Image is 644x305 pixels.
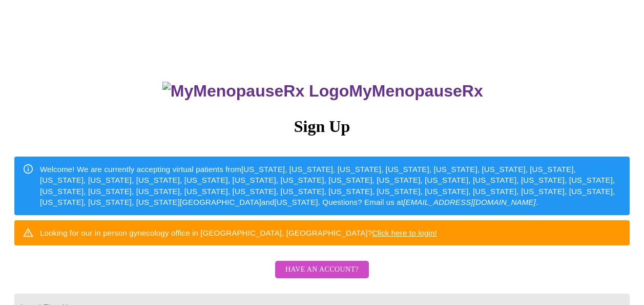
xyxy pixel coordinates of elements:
span: Have an account? [285,263,359,276]
h3: Sign Up [14,117,630,136]
a: Click here to login! [372,228,437,237]
div: Welcome! We are currently accepting virtual patients from [US_STATE], [US_STATE], [US_STATE], [US... [40,160,621,212]
button: Have an account? [275,261,369,279]
em: [EMAIL_ADDRESS][DOMAIN_NAME] [403,198,536,206]
div: Looking for our in person gynecology office in [GEOGRAPHIC_DATA], [GEOGRAPHIC_DATA]? [40,223,437,242]
a: Have an account? [273,272,371,281]
img: MyMenopauseRx Logo [162,82,349,101]
h3: MyMenopauseRx [16,82,630,101]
